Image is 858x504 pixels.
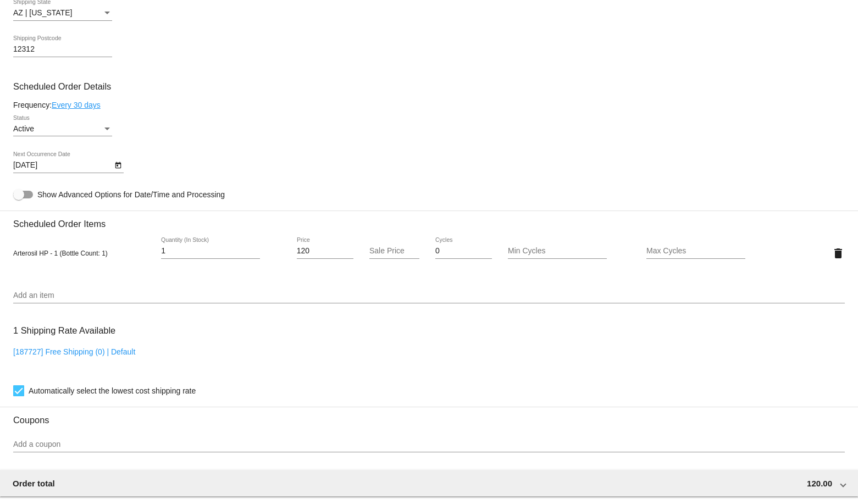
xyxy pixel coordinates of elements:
[13,45,112,54] input: Shipping Postcode
[13,8,72,17] span: AZ | [US_STATE]
[52,101,101,109] a: Every 30 days
[13,124,34,133] span: Active
[13,101,845,109] div: Frequency:
[37,189,225,200] span: Show Advanced Options for Date/Time and Processing
[807,479,832,488] span: 120.00
[13,211,845,229] h3: Scheduled Order Items
[13,479,55,488] span: Order total
[435,247,492,256] input: Cycles
[13,9,112,18] mat-select: Shipping State
[508,247,607,256] input: Min Cycles
[369,247,420,256] input: Sale Price
[13,81,845,92] h3: Scheduled Order Details
[13,161,112,170] input: Next Occurrence Date
[13,125,112,134] mat-select: Status
[13,319,115,342] h3: 1 Shipping Rate Available
[29,384,196,397] span: Automatically select the lowest cost shipping rate
[13,347,135,356] a: [187727] Free Shipping (0) | Default
[297,247,353,256] input: Price
[112,159,124,170] button: Open calendar
[646,247,745,256] input: Max Cycles
[13,440,845,449] input: Add a coupon
[161,247,260,256] input: Quantity (In Stock)
[13,250,108,257] span: Arterosil HP - 1 (Bottle Count: 1)
[832,247,845,260] mat-icon: delete
[13,291,845,300] input: Add an item
[13,407,845,425] h3: Coupons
